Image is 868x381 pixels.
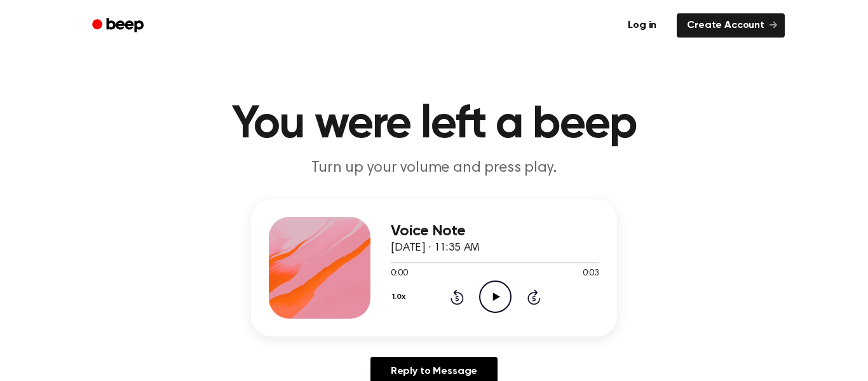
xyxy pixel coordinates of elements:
span: [DATE] · 11:35 AM [391,242,480,254]
a: Beep [83,13,155,38]
span: 0:00 [391,267,407,281]
a: Log in [615,11,669,40]
a: Create Account [677,13,785,38]
button: 1.0x [391,286,410,308]
span: 0:03 [583,267,599,281]
p: Turn up your volume and press play. [190,158,678,179]
h3: Voice Note [391,223,599,240]
h1: You were left a beep [109,102,759,148]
